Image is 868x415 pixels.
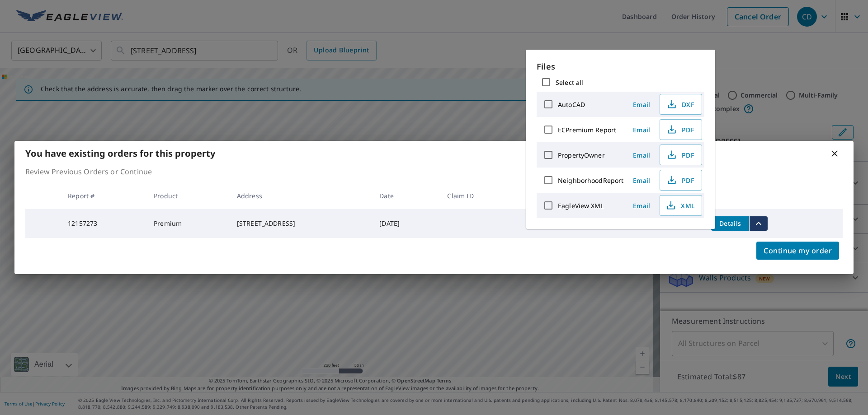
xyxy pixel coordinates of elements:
[520,182,597,209] th: Delivery
[440,182,519,209] th: Claim ID
[237,219,365,228] div: [STREET_ADDRESS]
[665,149,694,160] span: PDF
[556,78,583,87] label: Select all
[749,216,768,231] button: filesDropdownBtn-12157273
[631,151,652,159] span: Email
[558,201,604,210] label: EagleView XML
[631,201,652,210] span: Email
[660,94,702,115] button: DXF
[660,145,702,165] button: PDF
[146,182,230,209] th: Product
[627,148,656,162] button: Email
[665,175,694,186] span: PDF
[631,126,652,134] span: Email
[520,209,597,238] td: Regular
[627,173,656,187] button: Email
[627,199,656,213] button: Email
[660,170,702,191] button: PDF
[537,61,704,73] p: Files
[627,98,656,112] button: Email
[717,219,744,228] span: Details
[665,99,694,110] span: DXF
[756,242,839,260] button: Continue my order
[558,100,585,109] label: AutoCAD
[660,195,702,216] button: XML
[61,209,146,238] td: 12157273
[558,176,623,185] label: NeighborhoodReport
[61,182,146,209] th: Report #
[665,200,694,211] span: XML
[627,123,656,137] button: Email
[665,124,694,135] span: PDF
[25,166,843,177] p: Review Previous Orders or Continue
[372,182,440,209] th: Date
[631,176,652,185] span: Email
[372,209,440,238] td: [DATE]
[146,209,230,238] td: Premium
[558,126,616,134] label: ECPremium Report
[660,119,702,140] button: PDF
[631,100,652,109] span: Email
[764,244,832,257] span: Continue my order
[558,151,605,159] label: PropertyOwner
[711,216,749,231] button: detailsBtn-12157273
[230,182,372,209] th: Address
[25,147,215,159] b: You have existing orders for this property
